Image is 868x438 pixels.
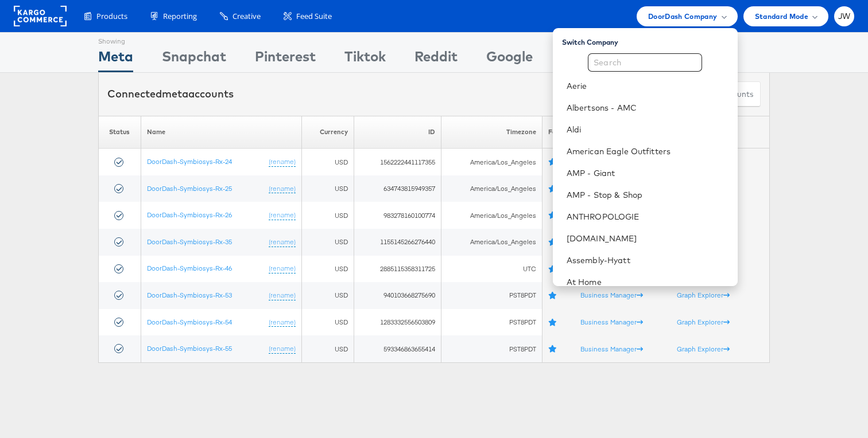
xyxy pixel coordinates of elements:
a: At Home [567,276,728,288]
td: PST8PDT [441,309,542,336]
a: DoorDash-Symbiosys-Rx-35 [147,237,232,246]
a: Business Manager [580,291,643,299]
td: USD [302,175,354,202]
span: Reporting [163,11,197,22]
div: Connected accounts [107,87,234,101]
a: (rename) [269,237,296,247]
a: Graph Explorer [677,345,730,353]
a: DoorDash-Symbiosys-Rx-24 [147,157,232,166]
th: Currency [302,116,354,148]
div: Meta [98,46,133,72]
input: Search [588,53,702,72]
a: (rename) [269,157,296,167]
td: PST8PDT [441,282,542,309]
td: America/Los_Angeles [441,202,542,229]
div: Switch Company [562,33,738,47]
a: Aldi [567,124,728,135]
th: Status [99,116,141,148]
a: (rename) [269,184,296,194]
div: Reddit [414,46,458,72]
a: Graph Explorer [677,318,730,326]
a: DoorDash-Symbiosys-Rx-54 [147,318,232,326]
span: Standard Mode [755,10,808,22]
a: Graph Explorer [677,291,730,299]
td: 593346863655414 [354,335,441,362]
th: ID [354,116,441,148]
span: meta [162,87,188,100]
a: DoorDash-Symbiosys-Rx-53 [147,291,232,299]
a: (rename) [269,210,296,220]
span: Creative [232,11,261,22]
a: Albertsons - AMC [567,102,728,114]
td: America/Los_Angeles [441,229,542,256]
td: USD [302,309,354,336]
a: ANTHROPOLOGIE [567,211,728,222]
td: UTC [441,256,542,283]
a: (rename) [269,344,296,354]
div: Google [486,46,533,72]
a: (rename) [269,291,296,300]
td: PST8PDT [441,335,542,362]
div: Tiktok [344,46,386,72]
a: (rename) [269,264,296,273]
span: DoorDash Company [648,10,718,22]
td: 634743815949357 [354,175,441,202]
div: Showing [98,33,133,46]
td: USD [302,256,354,283]
td: 1155145266276440 [354,229,441,256]
td: 940103668275690 [354,282,441,309]
td: America/Los_Angeles [441,148,542,175]
th: Name [141,116,301,148]
a: DoorDash-Symbiosys-Rx-26 [147,210,232,219]
td: 1562222441117355 [354,148,441,175]
div: Pinterest [255,46,316,72]
span: Feed Suite [296,11,332,22]
a: DoorDash-Symbiosys-Rx-46 [147,264,232,272]
a: Business Manager [580,318,643,326]
td: USD [302,148,354,175]
td: USD [302,229,354,256]
td: 983278160100774 [354,202,441,229]
td: USD [302,335,354,362]
td: America/Los_Angeles [441,175,542,202]
a: (rename) [269,318,296,327]
a: Business Manager [580,345,643,353]
a: Aerie [567,80,728,92]
td: 2885115358311725 [354,256,441,283]
td: 1283332556503809 [354,309,441,336]
a: AMP - Stop & Shop [567,189,728,201]
a: [DOMAIN_NAME] [567,233,728,244]
th: Timezone [441,116,542,148]
td: USD [302,282,354,309]
td: USD [302,202,354,229]
a: Assembly-Hyatt [567,255,728,266]
span: JW [838,13,851,20]
a: American Eagle Outfitters [567,146,728,157]
span: Products [96,11,127,22]
div: Snapchat [162,46,226,72]
a: AMP - Giant [567,167,728,179]
a: DoorDash-Symbiosys-Rx-25 [147,184,232,193]
a: DoorDash-Symbiosys-Rx-55 [147,344,232,353]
